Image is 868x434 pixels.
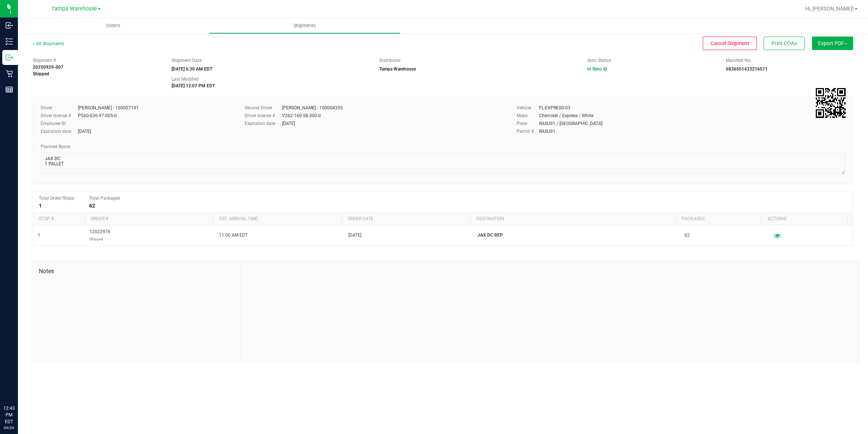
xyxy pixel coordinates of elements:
span: Tampa Warehouse [51,6,97,12]
label: Driver [41,104,78,111]
div: Chevrolet / Express / White [539,112,593,119]
span: Cancel Shipment [711,40,749,46]
div: [PERSON_NAME] - 100004355 [282,104,343,111]
span: [DATE] [348,232,361,239]
strong: Tampa Warehouse [379,66,416,72]
label: Plate [517,120,539,127]
span: 11:00 AM EDT [219,232,248,239]
a: Orders [18,18,209,34]
p: JAX DC REP [477,232,676,239]
th: Order # [85,213,213,225]
button: Export PDF [812,37,853,50]
p: 12:43 PM EDT [3,405,15,425]
button: Print COAs [764,37,805,50]
p: 09/29 [3,425,15,431]
inline-svg: Inbound [6,22,13,29]
a: All Shipments [33,41,64,46]
span: Total Order/Stops [39,196,74,201]
span: Shipments [283,22,326,29]
inline-svg: Reports [6,86,13,93]
div: P560-636-97-005-0 [78,112,117,119]
th: Actions [761,213,847,225]
label: Make [517,112,539,119]
strong: 62 [89,203,95,209]
label: Employee ID [41,120,78,127]
inline-svg: Inventory [6,38,13,45]
p: Shipped [90,235,110,243]
label: Second Driver [245,104,282,111]
div: RASU91 / [GEOGRAPHIC_DATA] [539,120,602,127]
span: Total Packages [89,196,120,201]
strong: 1 [39,203,42,209]
th: Order date [342,213,470,225]
div: [DATE] [78,128,91,135]
div: V262-160-58-300-0 [282,112,321,119]
label: Expiration date [245,120,282,127]
img: Scan me! [816,88,846,118]
label: Manifest No. [726,57,752,64]
span: Notes [39,267,235,276]
label: Vehicle [517,104,539,111]
div: [DATE] [282,120,295,127]
span: Hi, [PERSON_NAME]! [805,6,854,12]
inline-svg: Retail [6,70,13,77]
span: Planned Route [41,144,70,149]
strong: [DATE] 6:30 AM EDT [172,66,212,72]
div: RASU91 [539,128,555,135]
inline-svg: Outbound [6,54,13,61]
div: FL-EXPRESS-03 [539,104,570,111]
th: Est. arrival time [213,213,342,225]
th: Stop # [33,213,85,225]
label: Driver license # [245,112,282,119]
qrcode: 20250929-007 [816,88,846,118]
span: Shipment # [33,57,160,64]
iframe: Resource center [7,374,30,397]
button: Cancel Shipment [703,37,757,50]
label: Sync Status [587,57,611,64]
label: Shipment Date [172,57,201,64]
div: [PERSON_NAME] - 100007191 [78,104,139,111]
span: 1 [38,232,40,239]
span: In Sync [587,66,602,72]
span: Export PDF [818,40,847,46]
strong: Shipped [33,71,49,77]
a: Shipments [209,18,401,34]
span: 12022976 [90,228,110,243]
label: Expiration date [41,128,78,135]
span: Orders [96,22,131,29]
span: 62 [684,232,690,239]
span: Print COAs [771,40,797,46]
th: Destination [470,213,676,225]
th: Packages [676,213,762,225]
label: Last Modified [172,76,199,82]
strong: [DATE] 12:07 PM EDT [172,83,215,88]
label: Permit # [517,128,539,135]
label: Driver license # [41,112,78,119]
strong: 6836551433216571 [726,66,768,72]
strong: 20250929-007 [33,65,63,70]
label: Distributor [379,57,401,64]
